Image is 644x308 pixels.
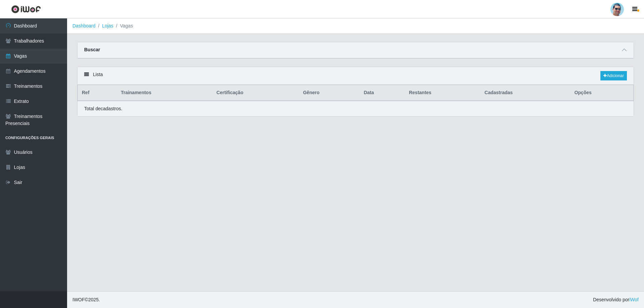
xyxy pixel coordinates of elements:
[117,85,212,101] th: Trainamentos
[67,18,644,34] nav: breadcrumb
[481,85,571,101] th: Cadastradas
[113,22,133,29] li: Vagas
[212,85,299,101] th: Certificação
[78,85,117,101] th: Ref
[84,105,122,112] p: Total de cadastros.
[72,297,85,302] span: IWOF
[102,23,113,28] a: Lojas
[72,296,100,303] span: © 2025 .
[360,85,405,101] th: Data
[84,47,100,52] strong: Buscar
[405,85,480,101] th: Restantes
[72,23,96,28] a: Dashboard
[600,71,627,80] a: Adicionar
[593,296,639,303] span: Desenvolvido por
[570,85,633,101] th: Opções
[77,67,634,85] div: Lista
[11,5,41,13] img: CoreUI Logo
[299,85,360,101] th: Gênero
[629,297,639,302] a: iWof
